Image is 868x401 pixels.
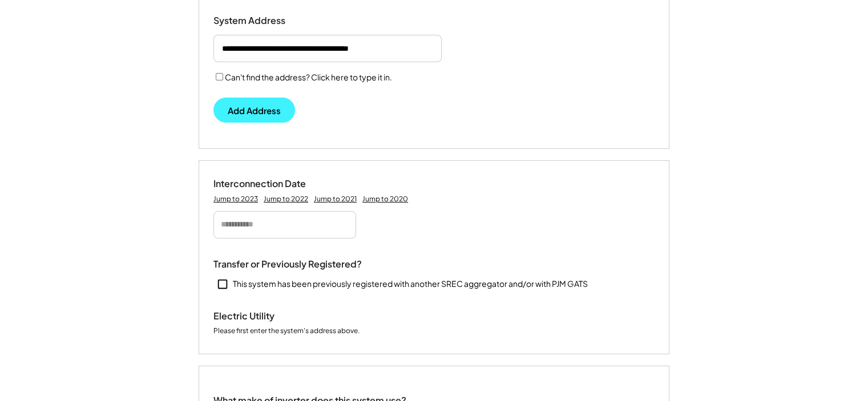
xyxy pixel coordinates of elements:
div: Electric Utility [213,310,328,322]
div: Transfer or Previously Registered? [213,258,362,270]
div: This system has been previously registered with another SREC aggregator and/or with PJM GATS [233,278,588,290]
label: Can't find the address? Click here to type it in. [225,72,392,82]
div: Jump to 2022 [264,195,308,204]
div: Jump to 2020 [362,195,408,204]
div: Jump to 2021 [314,195,357,204]
div: Please first enter the system's address above. [213,326,360,337]
div: Jump to 2023 [213,195,258,204]
button: Add Address [213,98,295,123]
div: System Address [213,15,328,27]
div: Interconnection Date [213,178,328,190]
